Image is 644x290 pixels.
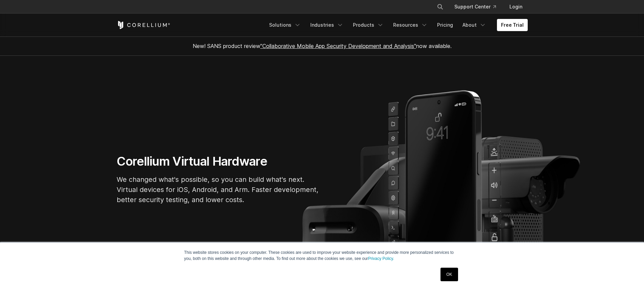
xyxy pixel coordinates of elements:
p: We changed what's possible, so you can build what's next. Virtual devices for iOS, Android, and A... [117,174,319,205]
a: Industries [306,19,348,31]
a: About [458,19,490,31]
div: Navigation Menu [429,1,528,13]
a: Resources [389,19,432,31]
a: Free Trial [497,19,528,31]
div: Navigation Menu [265,19,528,31]
a: Privacy Policy. [368,256,394,261]
a: "Collaborative Mobile App Security Development and Analysis" [260,43,416,49]
a: Corellium Home [117,21,170,29]
a: Support Center [449,1,501,13]
span: New! SANS product review now available. [193,43,452,49]
button: Search [434,1,446,13]
a: Products [349,19,388,31]
p: This website stores cookies on your computer. These cookies are used to improve your website expe... [184,249,460,262]
a: Solutions [265,19,305,31]
a: Pricing [433,19,457,31]
a: OK [440,268,458,281]
h1: Corellium Virtual Hardware [117,154,319,169]
a: Login [504,1,528,13]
